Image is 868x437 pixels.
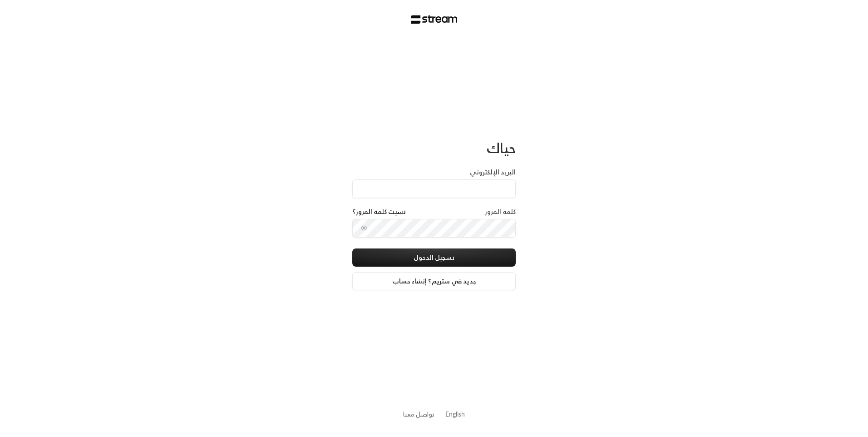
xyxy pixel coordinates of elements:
[470,168,516,177] label: البريد الإلكتروني
[352,248,516,267] button: تسجيل الدخول
[445,406,465,422] a: English
[411,15,458,24] img: Stream Logo
[357,221,371,235] button: toggle password visibility
[352,207,406,216] a: نسيت كلمة المرور؟
[403,408,434,420] a: تواصل معنا
[403,409,434,419] button: تواصل معنا
[352,272,516,290] a: جديد في ستريم؟ إنشاء حساب
[485,207,516,216] label: كلمة المرور
[487,136,516,160] span: حياك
